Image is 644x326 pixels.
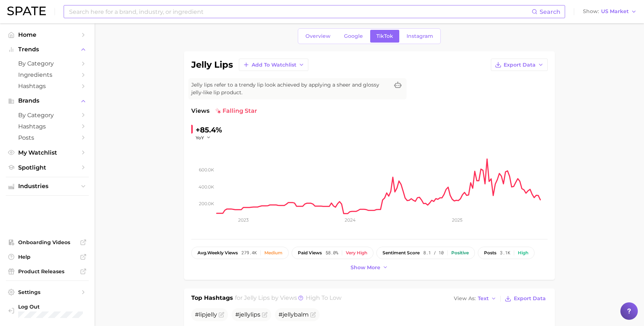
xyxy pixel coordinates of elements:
[306,294,341,301] span: high to low
[239,311,251,318] span: jelly
[583,9,599,13] span: Show
[478,247,535,259] button: posts3.1kHigh
[191,294,233,304] h1: Top Hashtags
[18,83,76,90] span: Hashtags
[18,149,76,156] span: My Watchlist
[18,268,76,275] span: Product Releases
[283,311,294,318] span: jelly
[215,107,257,115] span: falling star
[219,312,224,318] button: Flag as miscategorized or irrelevant
[264,250,283,255] div: Medium
[383,250,420,255] span: sentiment score
[452,217,462,223] tspan: 2025
[376,247,475,259] button: sentiment score8.1 / 10Positive
[478,297,489,301] span: Text
[235,311,260,318] span: #
[6,251,89,262] a: Help
[400,30,439,43] a: Instagram
[407,33,433,39] span: Instagram
[6,266,89,277] a: Product Releases
[199,184,214,189] tspan: 400.0k
[452,294,499,303] button: View AsText
[518,250,528,255] div: High
[423,250,444,255] span: 8.1 / 10
[262,312,268,318] button: Flag as miscategorized or irrelevant
[18,303,92,310] span: Log Out
[370,30,399,43] a: TikTok
[351,265,380,271] span: Show more
[18,289,76,295] span: Settings
[191,81,389,96] span: Jelly lips refer to a trendy lip look achieved by applying a sheer and glossy jelly-like lip prod...
[581,7,639,16] button: ShowUS Market
[199,201,214,206] tspan: 200.0k
[305,33,331,39] span: Overview
[197,250,207,255] abbr: average
[18,71,76,78] span: Ingredients
[601,9,629,13] span: US Market
[239,59,308,71] button: Add to Watchlist
[206,311,217,318] span: jelly
[196,124,222,136] div: +85.4%
[6,287,89,298] a: Settings
[18,31,76,38] span: Home
[298,250,322,255] span: paid views
[346,250,367,255] div: Very high
[491,59,548,71] button: Export Data
[279,311,309,318] span: # balm
[6,80,89,92] a: Hashtags
[18,134,76,141] span: Posts
[195,311,217,318] span: #lip
[196,135,204,141] span: YoY
[503,294,547,304] button: Export Data
[18,60,76,67] span: by Category
[18,183,76,190] span: Industries
[6,181,89,192] button: Industries
[18,164,76,171] span: Spotlight
[540,8,560,15] span: Search
[241,250,257,255] span: 279.4k
[6,95,89,106] button: Brands
[18,123,76,130] span: Hashtags
[18,98,76,104] span: Brands
[191,60,233,69] h1: jelly lips
[191,107,209,115] span: Views
[454,297,476,301] span: View As
[500,250,510,255] span: 3.1k
[6,44,89,55] button: Trends
[6,132,89,143] a: Posts
[6,237,89,248] a: Onboarding Videos
[18,239,76,246] span: Onboarding Videos
[344,217,355,223] tspan: 2024
[251,311,260,318] span: lips
[6,301,89,320] a: Log out. Currently logged in with e-mail jenna@makeupbymario.com.
[338,30,369,43] a: Google
[292,247,373,259] button: paid views58.0%Very high
[252,62,296,68] span: Add to Watchlist
[6,121,89,132] a: Hashtags
[18,46,76,53] span: Trends
[349,263,390,273] button: Show more
[376,33,393,39] span: TikTok
[299,30,337,43] a: Overview
[484,250,496,255] span: posts
[196,135,211,141] button: YoY
[514,295,546,302] span: Export Data
[235,294,341,304] h2: for by Views
[238,217,248,223] tspan: 2023
[244,294,270,301] span: jelly lips
[6,110,89,121] a: by Category
[18,254,76,260] span: Help
[504,62,536,68] span: Export Data
[6,162,89,173] a: Spotlight
[197,250,238,255] span: weekly views
[6,58,89,69] a: by Category
[310,312,316,318] button: Flag as miscategorized or irrelevant
[68,5,532,18] input: Search here for a brand, industry, or ingredient
[325,250,338,255] span: 58.0%
[6,147,89,158] a: My Watchlist
[451,250,469,255] div: Positive
[191,247,289,259] button: avg.weekly views279.4kMedium
[6,69,89,80] a: Ingredients
[18,112,76,119] span: by Category
[199,167,214,172] tspan: 600.0k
